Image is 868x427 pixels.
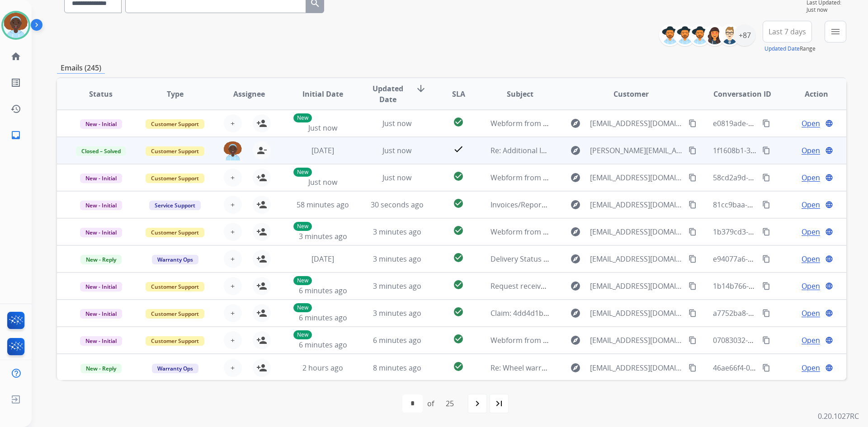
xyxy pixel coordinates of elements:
mat-icon: content_copy [689,228,697,236]
span: Open [802,226,820,237]
mat-icon: person_add [256,335,267,346]
span: New - Initial [80,201,122,210]
mat-icon: content_copy [762,119,770,127]
mat-icon: person_add [256,362,267,373]
button: + [224,304,242,322]
mat-icon: check_circle [453,252,464,263]
span: 1b14b766-b004-47d4-807e-400f695ff06c [713,281,849,291]
mat-icon: list_alt [10,77,21,88]
span: 07083032-3fa8-4063-b9bd-16550551b380 [713,335,852,345]
mat-icon: content_copy [689,146,697,155]
p: 0.20.1027RC [818,411,859,422]
span: 3 minutes ago [373,308,421,318]
mat-icon: explore [570,199,581,210]
span: Type [167,89,184,99]
p: New [293,222,312,231]
span: 1f1608b1-307e-4cb7-907c-8ce304b0f754 [713,145,849,155]
span: [EMAIL_ADDRESS][DOMAIN_NAME] [590,281,683,291]
span: New - Initial [80,174,122,183]
span: Just now [308,123,337,133]
span: 58 minutes ago [297,200,349,210]
mat-icon: check_circle [453,117,464,127]
span: 81cc9baa-d63b-4ec8-bcda-d4925cfc2c6f [713,200,848,210]
mat-icon: content_copy [762,174,770,182]
span: 58cd2a9d-721e-46f3-a143-a114cf6b7f5c [713,173,847,183]
img: avatar [3,13,28,38]
p: Emails (245) [57,62,105,74]
p: New [293,303,312,312]
span: Warranty Ops [152,255,198,264]
span: Open [802,308,820,319]
span: + [231,362,235,373]
div: 25 [439,394,461,413]
mat-icon: last_page [494,398,505,409]
span: Customer Support [146,282,204,291]
span: Webform from [EMAIL_ADDRESS][DOMAIN_NAME] on [DATE] [491,227,695,237]
span: + [231,172,235,183]
span: Warranty Ops [152,364,198,373]
span: SLA [452,89,465,99]
mat-icon: language [825,282,833,290]
span: Open [802,118,820,129]
mat-icon: explore [570,226,581,237]
mat-icon: language [825,255,833,263]
span: [DATE] [311,145,334,155]
mat-icon: person_add [256,172,267,183]
mat-icon: person_add [256,226,267,237]
span: 6 minutes ago [299,340,347,350]
span: + [231,335,235,346]
span: Just now [382,118,411,128]
span: 1b379cd3-6dd1-4329-9538-53c1acabad8b [713,227,854,237]
mat-icon: check [453,144,464,155]
span: + [231,226,235,237]
span: [EMAIL_ADDRESS][DOMAIN_NAME] [590,335,683,346]
span: e94077a6-307b-499b-a87b-d9582098b4fb [713,254,853,264]
mat-icon: explore [570,335,581,346]
mat-icon: inbox [10,130,21,141]
span: 6 minutes ago [299,313,347,323]
button: + [224,114,242,132]
button: + [224,277,242,295]
mat-icon: content_copy [762,336,770,344]
mat-icon: content_copy [762,146,770,155]
span: Subject [507,89,533,99]
span: New - Initial [80,336,122,346]
mat-icon: explore [570,362,581,373]
span: [PERSON_NAME][EMAIL_ADDRESS][DOMAIN_NAME] [590,145,683,156]
mat-icon: explore [570,172,581,183]
span: Closed – Solved [76,146,126,156]
mat-icon: content_copy [689,282,697,290]
mat-icon: content_copy [689,336,697,344]
span: Webform from [EMAIL_ADDRESS][DOMAIN_NAME] on [DATE] [491,118,695,128]
mat-icon: check_circle [453,333,464,344]
span: + [231,199,235,210]
mat-icon: person_remove [256,145,267,156]
span: Open [802,281,820,291]
mat-icon: content_copy [689,255,697,263]
span: Invoices/Reports (Extend Warranty Claim: 7e62152b-0e23-4714-b868-f42517a7bcd8) [491,200,775,210]
button: + [224,223,242,241]
span: [DATE] [311,254,334,264]
mat-icon: navigate_next [472,398,483,409]
mat-icon: person_add [256,118,267,129]
mat-icon: language [825,309,833,317]
mat-icon: home [10,51,21,62]
mat-icon: explore [570,281,581,291]
p: New [293,168,312,177]
mat-icon: content_copy [689,364,697,372]
mat-icon: content_copy [762,309,770,317]
span: [EMAIL_ADDRESS][DOMAIN_NAME] [590,362,683,373]
span: 3 minutes ago [373,281,421,291]
div: of [427,398,434,409]
span: Webform from [EMAIL_ADDRESS][DOMAIN_NAME] on [DATE] [491,335,695,345]
mat-icon: check_circle [453,198,464,209]
p: New [293,330,312,339]
mat-icon: check_circle [453,279,464,290]
p: New [293,276,312,285]
span: [EMAIL_ADDRESS][DOMAIN_NAME] [590,308,683,319]
mat-icon: arrow_downward [415,83,426,94]
span: Re: Additional Information [491,145,580,155]
div: +87 [734,24,755,46]
span: 3 minutes ago [373,254,421,264]
span: 30 seconds ago [371,200,424,210]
